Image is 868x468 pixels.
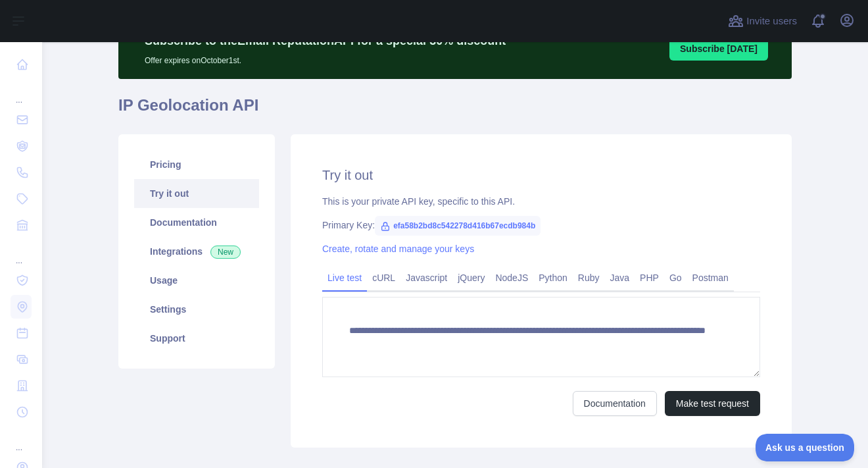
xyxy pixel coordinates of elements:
a: Ruby [573,267,605,288]
a: Documentation [573,391,657,416]
button: Make test request [665,391,760,416]
iframe: Toggle Customer Support [756,434,855,461]
div: ... [11,79,32,105]
div: This is your private API key, specific to this API. [322,195,760,208]
a: jQuery [452,267,490,288]
span: Invite users [746,14,797,29]
a: Go [664,267,687,288]
span: efa58b2bd8c542278d416b67ecdb984b [375,216,541,236]
a: PHP [635,267,664,288]
a: Integrations New [134,237,259,266]
span: New [210,246,241,259]
div: ... [11,240,32,266]
button: Invite users [725,11,800,32]
p: Offer expires on October 1st. [145,50,506,66]
a: Postman [687,267,734,288]
a: Python [533,267,573,288]
a: Javascript [400,267,452,288]
a: Usage [134,266,259,295]
a: Support [134,324,259,353]
h1: IP Geolocation API [118,95,792,126]
a: Try it out [134,179,259,208]
a: Create, rotate and manage your keys [322,244,474,254]
a: cURL [367,267,400,288]
a: Java [605,267,635,288]
a: NodeJS [490,267,533,288]
div: ... [11,427,32,453]
a: Documentation [134,208,259,237]
a: Pricing [134,150,259,179]
button: Subscribe [DATE] [669,37,768,61]
a: Settings [134,295,259,324]
h2: Try it out [322,166,760,184]
div: Primary Key: [322,219,760,232]
a: Live test [322,267,367,288]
